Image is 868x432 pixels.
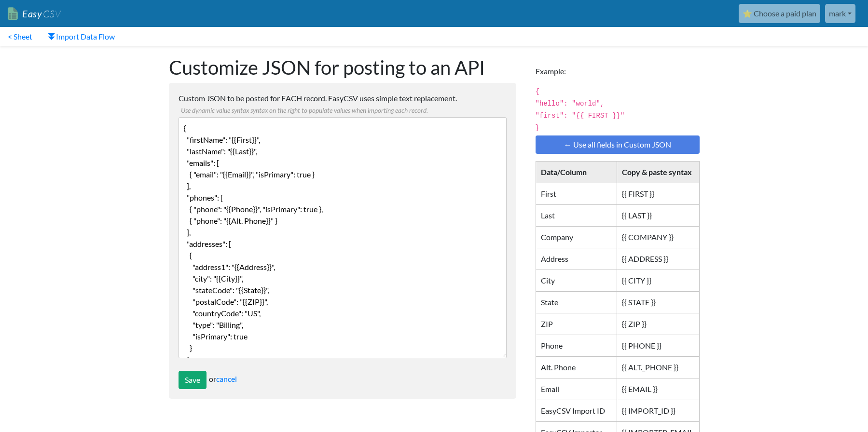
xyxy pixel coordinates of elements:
[42,8,61,20] span: CSV
[179,93,507,116] label: Custom JSON to be posted for EACH record. EasyCSV uses simple text replacement.
[179,371,507,389] div: or
[536,313,617,335] td: ZIP
[169,56,516,79] h1: Customize JSON for posting to an API
[536,248,617,270] td: Address
[617,270,699,292] td: {{ CITY }}
[179,371,207,389] input: Save
[8,4,61,24] a: EasyCSV
[216,374,237,383] a: cancel
[617,248,699,270] td: {{ ADDRESS }}
[536,400,617,422] td: EasyCSV Import ID
[825,4,855,23] a: mark
[536,88,625,132] code: { "hello": "world", "first": "{{ FIRST }}" }
[179,117,507,358] textarea: { "firstName": "{{First}}", "lastName": "{{Last}}", "emails": [ { "email": "{{Email}}", "isPrimar...
[617,292,699,313] td: {{ STATE }}
[536,270,617,292] td: City
[536,292,617,313] td: State
[536,205,617,227] td: Last
[617,162,699,183] th: Copy & paste syntax
[40,27,123,46] a: Import Data Flow
[536,162,617,183] th: Data/Column
[739,4,820,23] a: ⭐ Choose a paid plan
[617,357,699,378] td: {{ ALT._PHONE }}
[617,400,699,422] td: {{ IMPORT_ID }}
[536,335,617,357] td: Phone
[536,183,617,205] td: First
[617,378,699,400] td: {{ EMAIL }}
[179,107,428,114] span: Use dynamic value syntax syntax on the right to populate values when importing each record.
[536,227,617,248] td: Company
[536,378,617,400] td: Email
[617,183,699,205] td: {{ FIRST }}
[536,135,700,154] a: ← Use all fields in Custom JSON
[617,205,699,227] td: {{ LAST }}
[617,335,699,357] td: {{ PHONE }}
[536,56,700,77] p: Example:
[617,313,699,335] td: {{ ZIP }}
[617,227,699,248] td: {{ COMPANY }}
[536,357,617,378] td: Alt. Phone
